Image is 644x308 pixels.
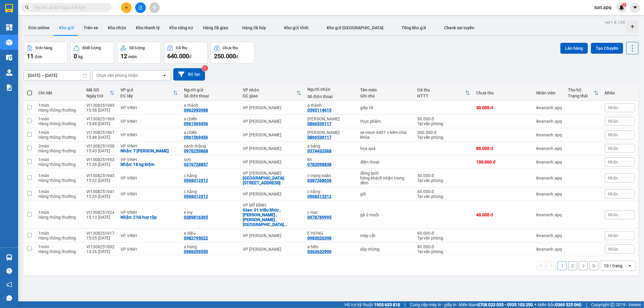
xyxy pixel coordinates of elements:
[417,94,466,98] div: HTTT
[608,132,618,137] span: Nhãn
[243,87,296,92] div: VP nhận
[86,231,114,236] div: VI1308251917
[214,52,236,60] span: 250.000
[307,121,332,126] div: 0866539117
[184,116,237,121] div: a chiến
[608,192,618,196] span: Nhãn
[538,301,581,308] span: Miền Bắc
[476,90,530,95] div: Chưa thu
[537,176,562,180] div: levananh.apq
[86,135,114,140] div: 15:48 [DATE]
[184,87,237,92] div: Người gửi
[608,212,618,217] span: Nhãn
[38,162,80,167] div: Hàng thông thường
[184,144,237,148] div: oanh thắng
[360,212,411,217] div: gà ủ muối
[476,160,530,164] div: 100.000 đ
[162,73,167,78] svg: open
[626,21,639,33] div: Tạo kho hàng mới
[307,144,354,148] div: a bảng
[307,157,354,162] div: kh
[307,116,354,121] div: c thanh lam
[417,236,470,240] div: Tại văn phòng
[78,54,83,59] span: kg
[82,46,101,50] div: Khối lượng
[417,231,470,236] div: 60.000 đ
[537,247,562,252] div: levananh.apq
[307,173,354,178] div: c trang xoăn
[405,301,405,308] span: |
[184,231,237,236] div: a diệu
[124,5,129,10] span: plus
[86,189,114,194] div: VI1308251941
[360,146,411,151] div: hoa quả
[243,132,301,137] div: VP [PERSON_NAME]
[86,157,114,162] div: VI1308251953
[38,144,80,148] div: 2 món
[120,233,178,238] div: VP VINH
[5,4,13,13] img: logo-vxr
[417,249,470,254] div: Tại văn phòng
[243,247,301,252] div: VP [PERSON_NAME]
[38,130,80,135] div: 1 món
[555,302,581,307] strong: 0369 525 060
[284,25,309,30] span: Kho gửi Vinh
[307,194,332,199] div: 0968312312
[184,244,237,249] div: a hùng
[360,160,411,164] div: điện thoại
[6,84,12,91] img: solution-icon
[240,85,304,101] th: Toggle SortBy
[243,208,301,227] div: Giao: 31 triều khúc , thanh xuân nam , thanh xuân , hà nội
[417,189,470,194] div: 60.000 đ
[86,94,110,98] div: Ngày ĐH
[86,148,114,153] div: 15:43 [DATE]
[152,5,156,10] span: aim
[360,192,411,196] div: gối
[6,282,12,287] span: notification
[633,5,638,10] span: caret-down
[96,72,138,78] div: Chọn văn phòng nhận
[307,215,332,220] div: 0978769995
[558,261,567,270] button: 1
[476,212,530,217] div: 40.000 đ
[444,25,475,30] span: Check sai tuyến
[38,249,80,254] div: Hàng thông thường
[537,132,562,137] div: levananh.apq
[307,231,354,236] div: E HƯNG
[129,46,145,50] div: Số lượng
[33,4,104,11] input: Tìm tên, số ĐT hoặc mã đơn
[591,43,623,54] button: Tạo Chuyến
[307,108,332,113] div: 0395114615
[417,178,470,183] div: Tại văn phòng
[360,87,411,92] div: Tên món
[117,42,161,64] button: Số lượng12món
[417,121,470,126] div: Tại văn phòng
[38,116,80,121] div: 1 món
[243,146,301,151] div: VP [PERSON_NAME]
[184,173,237,178] div: c hằng
[476,105,530,110] div: 30.000 đ
[149,2,160,13] button: aim
[478,302,533,307] strong: 0708 023 035 - 0935 103 250
[120,247,178,252] div: VP VINH
[86,121,114,126] div: 15:48 [DATE]
[417,130,470,135] div: 300.000 đ
[38,178,80,183] div: Hàng thông thường
[360,171,411,176] div: đông lạnh
[417,173,470,178] div: 50.000 đ
[189,54,191,59] span: đ
[184,210,237,215] div: e my
[38,108,80,113] div: Hàng thông thường
[243,203,301,208] div: VP MỸ ĐÌNH
[307,148,332,153] div: 0374432368
[128,54,137,59] span: món
[360,94,411,98] div: Ghi chú
[243,171,301,176] div: VP [PERSON_NAME]
[307,236,332,240] div: 0983026398
[79,21,103,35] button: Trên xe
[589,4,616,11] span: son.apq
[103,21,131,35] button: Kho nhận
[374,302,400,307] strong: 1900 633 818
[164,42,208,64] button: Đã thu640.000đ
[608,105,618,110] span: Nhãn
